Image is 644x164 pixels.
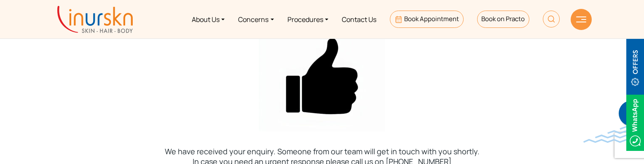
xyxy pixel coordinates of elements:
[626,38,644,95] img: offerBt
[259,21,385,131] img: thank you
[57,6,133,33] img: inurskn-logo
[185,3,231,35] a: About Us
[576,16,586,22] img: hamLine.svg
[626,118,644,127] a: Whatsappicon
[231,3,280,35] a: Concerns
[477,11,529,28] a: Book on Practo
[481,14,525,23] span: Book on Practo
[543,11,560,27] img: HeaderSearch
[390,11,464,28] a: Book Appointment
[583,126,644,143] img: bluewave
[404,14,459,23] span: Book Appointment
[335,3,383,35] a: Contact Us
[281,3,335,35] a: Procedures
[626,95,644,151] img: Whatsappicon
